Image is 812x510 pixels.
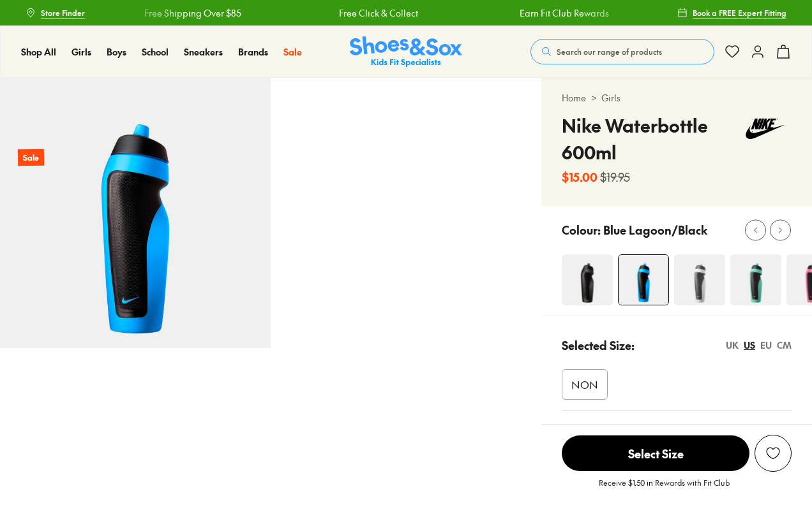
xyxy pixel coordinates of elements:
[530,39,714,64] button: Search our range of products
[557,46,662,57] span: Search our range of products
[184,45,223,58] span: Sneakers
[41,7,85,18] span: Store Finder
[519,6,608,20] a: Earn Fit Club Rewards
[350,36,462,68] a: Shoes & Sox
[283,45,302,58] span: Sale
[18,149,44,166] p: Sale
[142,45,169,59] a: School
[71,45,91,58] span: Girls
[693,7,786,18] span: Book a FREE Expert Fitting
[71,45,91,59] a: Girls
[562,435,749,472] button: Select Size
[21,45,56,59] a: Shop All
[601,91,620,105] a: Girls
[562,254,613,305] img: 4-343101_1
[744,339,755,352] div: US
[184,45,223,59] a: Sneakers
[26,1,85,24] a: Store Finder
[107,45,126,58] span: Boys
[562,91,792,105] div: >
[142,45,169,58] span: School
[730,254,781,305] img: 4-343106_1
[674,254,725,305] img: 4-343102_1
[338,6,417,20] a: Free Click & Collect
[619,255,668,305] img: 4-343104_1
[600,168,630,186] s: $19.95
[21,45,56,58] span: Shop All
[677,1,786,24] a: Book a FREE Expert Fitting
[777,339,792,352] div: CM
[350,36,462,68] img: SNS_Logo_Responsive.svg
[562,168,598,186] b: $15.00
[755,435,792,472] button: Add to Wishlist
[562,221,601,238] p: Colour:
[739,112,792,145] img: Vendor logo
[562,337,635,354] p: Selected Size:
[571,377,598,392] span: NON
[238,45,268,59] a: Brands
[760,339,772,352] div: EU
[107,45,126,59] a: Boys
[562,435,749,471] span: Select Size
[562,112,739,166] h4: Nike Waterbottle 600ml
[599,477,730,500] p: Receive $1.50 in Rewards with Fit Club
[562,91,586,105] a: Home
[603,221,707,238] p: Blue Lagoon/Black
[144,6,241,20] a: Free Shipping Over $85
[283,45,302,59] a: Sale
[726,339,739,352] div: UK
[238,45,268,58] span: Brands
